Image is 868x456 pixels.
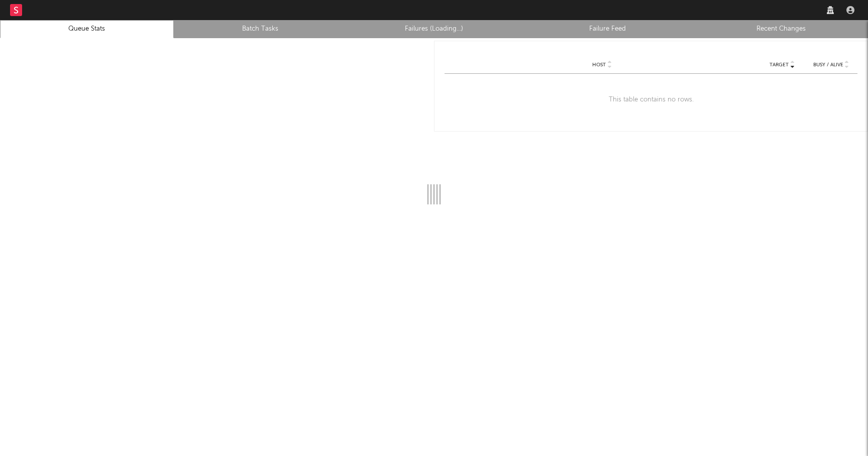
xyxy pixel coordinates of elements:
a: Recent Changes [700,23,862,35]
a: Failures (Loading...) [353,23,515,35]
span: Host [592,62,606,68]
a: Queue Stats [6,23,168,35]
a: Batch Tasks [179,23,342,35]
div: This table contains no rows. [445,74,857,126]
a: Failure Feed [526,23,689,35]
span: Target [770,62,789,68]
span: Busy / Alive [813,62,843,68]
